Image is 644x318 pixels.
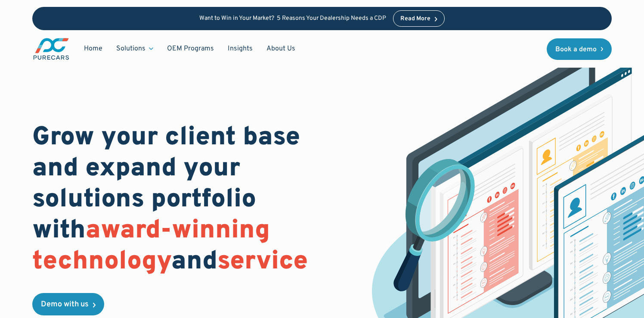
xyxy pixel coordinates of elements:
div: Demo with us [41,301,89,309]
a: Book a demo [547,38,612,60]
div: Read More [400,16,430,22]
a: OEM Programs [160,41,221,57]
a: Read More [393,10,445,27]
a: About Us [260,41,302,57]
img: purecars logo [32,37,70,61]
a: Home [77,41,109,57]
a: Insights [221,41,260,57]
span: service [217,246,308,278]
h1: Grow your client base and expand your solutions portfolio with and [32,122,344,277]
div: Solutions [116,44,146,53]
div: Solutions [109,41,160,57]
p: Want to Win in Your Market? 5 Reasons Your Dealership Needs a CDP [199,15,386,22]
a: Demo with us [32,293,104,315]
a: main [32,37,70,61]
span: award-winning technology [32,215,270,278]
div: Book a demo [555,46,597,53]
